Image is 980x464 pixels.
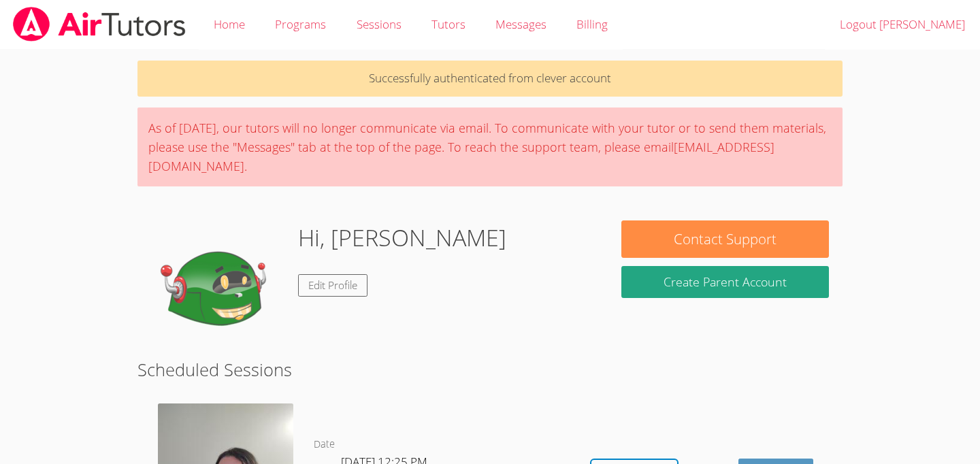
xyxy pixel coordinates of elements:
[137,107,843,186] div: As of [DATE], our tutors will no longer communicate via email. To communicate with your tutor or ...
[621,266,828,298] button: Create Parent Account
[137,61,843,97] p: Successfully authenticated from clever account
[314,436,335,453] dt: Date
[298,220,506,255] h1: Hi, [PERSON_NAME]
[621,220,828,258] button: Contact Support
[12,7,187,42] img: airtutors_banner-c4298cdbf04f3fff15de1276eac7730deb9818008684d7c2e4769d2f7ddbe033.png
[137,357,843,382] h2: Scheduled Sessions
[151,220,287,357] img: default.png
[495,16,546,32] span: Messages
[298,274,367,297] a: Edit Profile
